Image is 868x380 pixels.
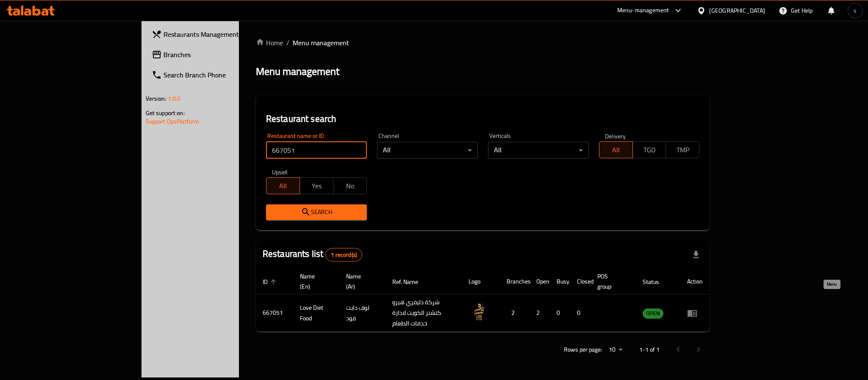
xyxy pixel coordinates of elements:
[550,295,570,332] td: 0
[146,116,200,127] a: Support.OpsPlatform
[680,269,710,295] th: Action
[272,169,288,175] label: Upsell
[286,38,289,48] li: /
[333,177,367,194] button: No
[300,177,333,194] button: Yes
[597,271,626,292] span: POS group
[500,269,530,295] th: Branches
[636,144,663,156] span: TGO
[500,295,530,332] td: 2
[603,144,630,156] span: All
[325,248,362,262] div: Total records count
[266,177,300,194] button: All
[266,113,700,125] h2: Restaurant search
[709,6,765,15] div: [GEOGRAPHIC_DATA]
[145,44,286,65] a: Branches
[326,251,362,259] span: 1 record(s)
[339,295,385,332] td: لوف دايت فود
[145,65,286,85] a: Search Branch Phone
[164,29,280,39] span: Restaurants Management
[266,204,367,220] button: Search
[377,142,478,159] div: All
[300,271,329,292] span: Name (En)
[273,207,360,218] span: Search
[854,6,857,15] span: s
[643,308,663,319] div: OPEN
[145,24,286,44] a: Restaurants Management
[164,50,280,60] span: Branches
[256,38,710,48] nav: breadcrumb
[164,70,280,80] span: Search Branch Phone
[530,295,550,332] td: 2
[488,142,589,159] div: All
[263,248,362,262] h2: Restaurants list
[146,107,185,118] span: Get support on:
[263,277,279,287] span: ID
[564,344,602,355] p: Rows per page:
[669,144,696,156] span: TMP
[643,308,663,318] span: OPEN
[303,180,330,192] span: Yes
[337,180,363,192] span: No
[617,6,669,16] div: Menu-management
[385,295,462,332] td: شركة دليفري هيرو كتشنز الكويت لادارة خدمات الطعام
[462,269,500,295] th: Logo
[392,277,429,287] span: Ref. Name
[256,65,339,78] h2: Menu management
[550,269,570,295] th: Busy
[266,142,367,159] input: Search for restaurant name or ID..
[643,277,670,287] span: Status
[270,180,297,192] span: All
[293,295,339,332] td: Love Diet Food
[599,141,633,158] button: All
[168,93,181,104] span: 1.0.0
[469,301,490,322] img: Love Diet Food
[666,141,699,158] button: TMP
[686,245,706,265] div: Export file
[605,133,626,139] label: Delivery
[639,344,660,355] p: 1-1 of 1
[530,269,550,295] th: Open
[293,38,349,48] span: Menu management
[146,93,166,104] span: Version:
[570,295,591,332] td: 0
[632,141,666,158] button: TGO
[570,269,591,295] th: Closed
[256,269,710,332] table: enhanced table
[605,344,626,356] div: Rows per page:
[346,271,375,292] span: Name (Ar)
